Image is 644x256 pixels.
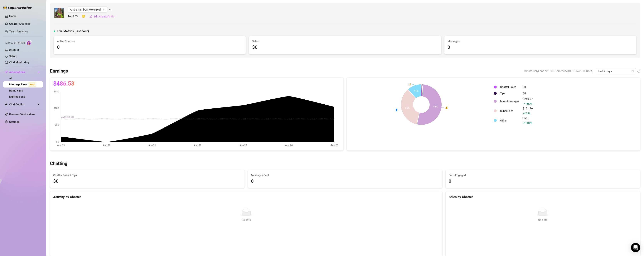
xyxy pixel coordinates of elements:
a: Discover Viral Videos [9,113,35,116]
span: 304 % [526,121,532,125]
span: info-circle [637,70,640,73]
a: Bump Fans [9,89,23,92]
span: Sales [252,39,438,43]
button: Edit Creator's Bio [89,13,115,20]
div: Activity by Chatter [53,194,439,200]
img: Chat Copilot [5,103,7,106]
span: rise [523,102,525,105]
span: calendar [632,70,634,72]
span: Active Chatters [57,39,243,43]
div: No data [55,218,438,222]
span: Live Metrics (last hour) [57,29,89,34]
div: 0 [449,178,637,185]
span: 🙂 [82,14,89,19]
span: Messages [448,39,633,43]
td: Tips [499,90,521,96]
span: Chat Copilot [9,101,36,107]
div: $0 [523,85,533,89]
div: Open Intercom Messenger [631,243,640,252]
img: AI Chatter [26,40,32,45]
a: Setup [9,55,16,58]
span: 107 % [526,102,532,106]
div: $0 [523,91,533,95]
span: ellipsis [109,7,112,13]
td: Mass Messages [499,97,521,106]
span: Izzy AI Chatter [5,41,25,45]
span: Chatter Sales & Tips [53,173,241,177]
span: rise [523,112,525,115]
td: Subscribes [499,106,521,116]
text: 👤 [395,108,398,111]
h3: Earnings [50,68,68,74]
span: 25 % [526,111,530,115]
a: Expired Fans [9,95,25,98]
a: Chat Monitoring [9,61,29,64]
span: Before OnlyFans cut [524,68,549,74]
span: $486.53 [53,81,74,87]
a: Creator Analytics [9,21,40,27]
div: $0 [252,44,438,51]
span: Top 8.6 % [68,14,82,19]
span: Beta [28,83,36,87]
div: 0 [57,44,243,51]
span: CDT America/[GEOGRAPHIC_DATA] [551,68,593,74]
span: rise [523,121,525,124]
span: Edit Creator's Bio [94,15,114,18]
span: Automations [9,69,36,75]
div: $259.77 [523,97,533,106]
img: Amber [54,8,64,18]
td: Chatter Sales [499,84,521,90]
span: Last 7 days [598,68,634,74]
img: logo-BBDzfeDw.svg [3,6,32,10]
div: Sales by Chatter [449,194,637,200]
span: team [103,8,105,11]
a: Team Analytics [9,30,28,33]
h3: Chatting [50,161,67,167]
div: No data [450,218,635,222]
span: Fans Engaged [449,173,637,177]
div: 0 [448,44,633,51]
div: 0 [251,178,439,185]
span: $0 [53,178,241,185]
div: $171.76 [523,106,533,116]
span: Amber (ambernykole4real) [70,7,105,12]
span: thunderbolt [5,71,8,74]
a: Settings [9,120,19,123]
span: Messages Sent [251,173,439,177]
text: 📝 [408,83,411,86]
a: Message FlowBeta [9,83,38,86]
span: edit [90,15,92,18]
td: Other [499,116,521,125]
a: Home [9,15,17,18]
a: Content [9,49,19,52]
text: 💰 [445,106,448,109]
div: $55 [523,116,533,125]
a: All [9,77,12,80]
